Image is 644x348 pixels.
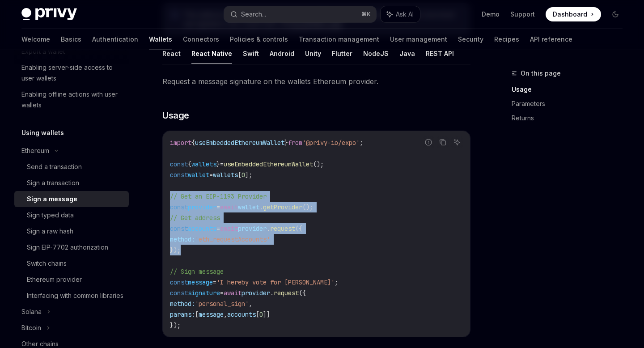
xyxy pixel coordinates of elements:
span: signature [188,289,220,297]
span: provider [188,203,216,211]
div: Enabling offline actions with user wallets [21,89,123,110]
span: getProvider [263,203,302,211]
a: API reference [530,29,572,50]
span: request [270,225,295,233]
div: Sign EIP-7702 authorization [27,242,108,253]
a: Sign a transaction [14,175,129,191]
span: = [220,160,224,168]
button: Android [270,43,294,64]
span: const [170,289,188,297]
a: User management [390,29,447,50]
span: . [267,225,270,233]
button: NodeJS [363,43,389,64]
a: Security [458,29,483,50]
div: Sign a message [27,194,77,204]
span: import [170,139,191,147]
div: Sign a transaction [27,178,79,188]
span: = [216,225,220,233]
span: , [249,300,252,308]
span: } [216,160,220,168]
span: accounts [188,225,216,233]
span: Usage [162,109,189,122]
button: Flutter [332,43,352,64]
a: Welcome [21,29,50,50]
a: Switch chains [14,255,129,272]
a: Returns [512,111,630,125]
button: React Native [191,43,232,64]
span: const [170,225,188,233]
span: wallet [188,171,209,179]
div: Bitcoin [21,323,41,333]
span: await [220,203,238,211]
span: ]] [263,310,270,318]
span: = [209,171,213,179]
a: Usage [512,82,630,97]
span: // Sign message [170,267,224,276]
span: (); [313,160,324,168]
a: Sign typed data [14,207,129,223]
a: Recipes [494,29,519,50]
span: [ [256,310,259,318]
a: Parameters [512,97,630,111]
a: Sign EIP-7702 authorization [14,239,129,255]
a: Send a transaction [14,159,129,175]
a: Ethereum provider [14,272,129,288]
a: Support [510,10,535,19]
span: 0 [259,310,263,318]
span: params: [170,310,195,318]
span: Dashboard [553,10,587,19]
span: 'I hereby vote for [PERSON_NAME]' [216,278,335,286]
span: [ [195,310,199,318]
button: React [162,43,181,64]
a: Sign a raw hash [14,223,129,239]
button: Ask AI [451,136,463,148]
span: '@privy-io/expo' [302,139,360,147]
div: Sign typed data [27,210,74,221]
span: = [220,289,224,297]
span: Request a message signature on the wallets Ethereum provider. [162,75,470,88]
span: (); [302,203,313,211]
span: wallet [238,203,259,211]
span: await [220,225,238,233]
span: { [188,160,191,168]
span: useEmbeddedEthereumWallet [224,160,313,168]
div: Ethereum provider [27,274,82,285]
a: Wallets [149,29,172,50]
span: 'personal_sign' [195,300,249,308]
span: from [288,139,302,147]
span: method: [170,235,195,243]
a: Basics [61,29,81,50]
div: Send a transaction [27,161,82,172]
span: ]; [245,171,252,179]
a: Sign a message [14,191,129,207]
span: method: [170,300,195,308]
a: Authentication [92,29,138,50]
div: Interfacing with common libraries [27,290,123,301]
span: message [188,278,213,286]
span: ({ [299,289,306,297]
a: Demo [482,10,500,19]
span: provider [241,289,270,297]
a: Enabling offline actions with user wallets [14,86,129,113]
div: Solana [21,306,42,317]
span: . [270,289,274,297]
a: Enabling server-side access to user wallets [14,59,129,86]
span: = [213,278,216,286]
span: await [224,289,241,297]
span: useEmbeddedEthereumWallet [195,139,284,147]
span: // Get an EIP-1193 Provider [170,192,267,200]
div: Switch chains [27,258,67,269]
span: ({ [295,225,302,233]
button: Unity [305,43,321,64]
span: ⌘ K [361,11,371,18]
a: Interfacing with common libraries [14,288,129,304]
span: { [191,139,195,147]
span: }); [170,321,181,329]
div: Sign a raw hash [27,226,73,237]
span: , [224,310,227,318]
span: 0 [241,171,245,179]
span: 'eth_requestAccounts' [195,235,270,243]
a: Connectors [183,29,219,50]
a: Dashboard [546,7,601,21]
div: Ethereum [21,145,49,156]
